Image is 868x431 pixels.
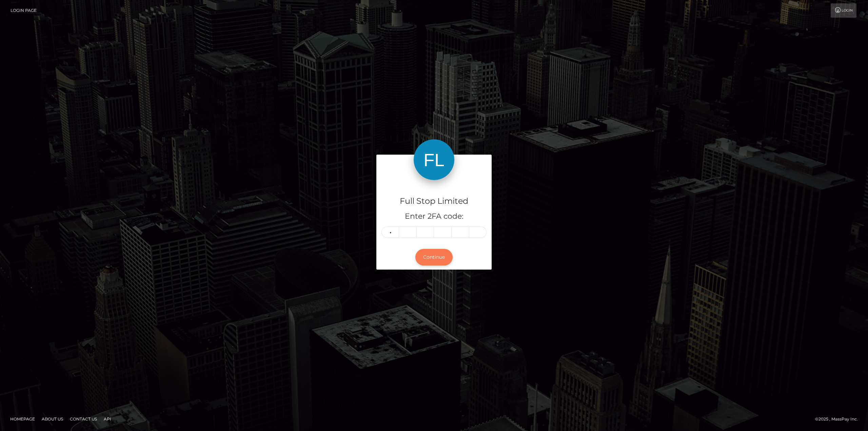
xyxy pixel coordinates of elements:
h4: Full Stop Limited [381,195,487,207]
img: Full Stop Limited [414,139,454,180]
a: Contact Us [67,414,100,424]
a: API [101,414,114,424]
a: Login Page [11,3,37,18]
a: Homepage [7,414,38,424]
h5: Enter 2FA code: [381,211,487,222]
button: Continue [415,249,453,266]
div: © 2025 , MassPay Inc. [815,415,863,423]
a: Login [831,3,856,18]
a: About Us [39,414,66,424]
